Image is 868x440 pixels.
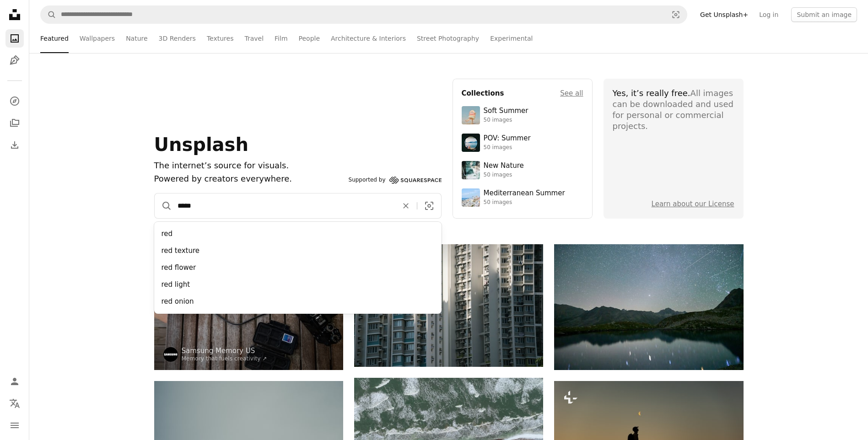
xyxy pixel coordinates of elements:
[462,134,480,152] img: premium_photo-1753820185677-ab78a372b033
[417,193,441,218] button: Visual search
[349,175,442,186] a: Supported by
[154,172,345,186] p: Powered by creators everywhere.
[490,24,533,53] a: Experimental
[462,161,480,179] img: premium_photo-1755037089989-422ee333aef9
[5,29,24,48] a: Photos
[163,347,178,362] img: Go to Samsung Memory US's profile
[40,5,687,24] form: Find visuals sitewide
[154,276,442,293] div: red light
[354,244,543,367] img: Tall apartment buildings with many windows and balconies.
[395,193,417,218] button: Clear
[80,24,115,53] a: Wallpapers
[5,92,24,110] a: Explore
[613,88,734,132] div: All images can be downloaded and used for personal or commercial projects.
[665,6,687,23] button: Visual search
[462,161,583,179] a: New Nature50 images
[5,394,24,413] button: Language
[5,416,24,435] button: Menu
[5,372,24,391] a: Log in / Sign up
[462,88,504,99] h4: Collections
[560,88,583,99] a: See all
[613,88,690,98] span: Yes, it’s really free.
[154,193,442,219] form: Find visuals sitewide
[5,5,24,26] a: Home — Unsplash
[207,24,234,53] a: Textures
[462,106,583,124] a: Soft Summer50 images
[484,161,524,171] div: New Nature
[155,193,172,218] button: Search Unsplash
[5,136,24,154] a: Download History
[484,172,524,179] div: 50 images
[754,7,784,22] a: Log in
[417,24,479,53] a: Street Photography
[354,301,543,309] a: Tall apartment buildings with many windows and balconies.
[126,24,147,53] a: Nature
[462,188,583,207] a: Mediterranean Summer50 images
[484,107,528,116] div: Soft Summer
[182,355,267,362] a: Memory that fuels creativity ↗
[41,6,56,23] button: Search Unsplash
[791,7,857,22] button: Submit an image
[462,188,480,207] img: premium_photo-1688410049290-d7394cc7d5df
[462,134,583,152] a: POV: Summer50 images
[484,134,531,143] div: POV: Summer
[154,259,442,276] div: red flower
[244,24,264,53] a: Travel
[154,159,345,172] h1: The internet’s source for visuals.
[182,346,267,355] a: Samsung Memory US
[154,293,442,310] div: red onion
[462,106,480,124] img: premium_photo-1749544311043-3a6a0c8d54af
[5,114,24,132] a: Collections
[695,7,754,22] a: Get Unsplash+
[484,117,528,124] div: 50 images
[159,24,196,53] a: 3D Renders
[5,51,24,70] a: Illustrations
[331,24,406,53] a: Architecture & Interiors
[154,134,248,155] span: Unsplash
[554,244,743,370] img: Starry night sky over a calm mountain lake
[154,225,442,242] div: red
[554,303,743,311] a: Starry night sky over a calm mountain lake
[299,24,320,53] a: People
[275,24,287,53] a: Film
[484,144,531,151] div: 50 images
[652,200,734,208] a: Learn about our License
[154,242,442,259] div: red texture
[484,199,565,206] div: 50 images
[484,189,565,198] div: Mediterranean Summer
